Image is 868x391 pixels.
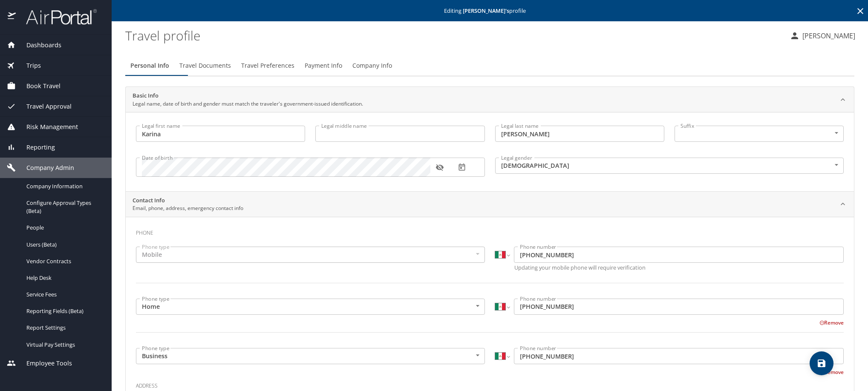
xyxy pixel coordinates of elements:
span: Company Info [352,60,392,71]
span: Service Fees [26,290,101,299]
span: Reporting Fields (Beta) [26,307,101,315]
span: Company Admin [16,163,74,172]
img: icon-airportal.png [8,9,17,25]
p: Legal name, date of birth and gender must match the traveler's government-issued identification. [133,100,363,108]
button: Remove [819,368,844,376]
span: Vendor Contracts [26,257,101,265]
h2: Basic Info [133,92,363,100]
div: Basic InfoLegal name, date of birth and gender must match the traveler's government-issued identi... [126,112,854,191]
span: Virtual Pay Settings [26,341,101,349]
button: save [810,351,833,375]
h2: Contact Info [133,196,243,205]
div: [DEMOGRAPHIC_DATA] [495,158,844,174]
span: Trips [16,61,41,70]
p: [PERSON_NAME] [800,31,855,41]
p: Email, phone, address, emergency contact info [133,204,243,212]
span: Users (Beta) [26,241,101,249]
span: Company Information [26,182,101,190]
div: Mobile [136,247,485,263]
div: Business [136,348,485,364]
p: Editing profile [114,8,865,14]
h3: Address [136,377,844,391]
div: Contact InfoEmail, phone, address, emergency contact info [126,192,854,217]
span: Travel Preferences [241,60,294,71]
div: Basic InfoLegal name, date of birth and gender must match the traveler's government-issued identi... [126,87,854,112]
div: Home [136,299,485,315]
span: Payment Info [305,60,342,71]
span: Travel Documents [179,60,231,71]
span: Travel Approval [16,102,72,111]
span: Report Settings [26,324,101,332]
p: Updating your mobile phone will require verification [514,265,844,270]
h3: Phone [136,224,844,238]
span: Reporting [16,143,55,152]
strong: [PERSON_NAME] 's [463,7,509,14]
span: Book Travel [16,81,61,91]
span: Risk Management [16,122,78,132]
button: Remove [819,319,844,326]
img: airportal-logo.png [17,9,97,25]
span: Help Desk [26,274,101,282]
div: ​ [675,126,844,142]
span: Personal Info [130,60,169,71]
span: Dashboards [16,40,61,50]
span: Configure Approval Types (Beta) [26,199,101,215]
h1: Travel profile [125,22,783,49]
span: Employee Tools [16,359,72,368]
span: People [26,224,101,232]
button: [PERSON_NAME] [786,28,859,43]
div: Profile [125,55,854,76]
